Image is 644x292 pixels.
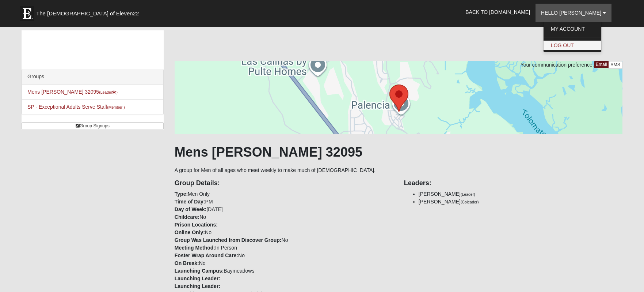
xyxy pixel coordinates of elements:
[27,104,125,110] a: SP - Exceptional Adults Serve Staff(Member )
[404,179,622,187] h4: Leaders:
[175,260,199,266] strong: On Break:
[521,62,594,68] span: Your communication preference:
[175,191,188,197] strong: Type:
[175,229,205,235] strong: Online Only:
[27,89,118,95] a: Mens [PERSON_NAME] 32095(Leader)
[608,61,622,69] a: SMS
[20,6,34,21] img: Eleven22 logo
[175,199,205,205] strong: Time of Day:
[175,222,218,228] strong: Prison Locations:
[419,198,622,206] li: [PERSON_NAME]
[460,3,536,21] a: Back to [DOMAIN_NAME]
[175,268,224,274] strong: Launching Campus:
[419,190,622,198] li: [PERSON_NAME]
[544,41,601,50] a: Log Out
[175,214,199,220] strong: Childcare:
[461,192,475,196] small: (Leader)
[22,69,163,85] div: Groups
[461,200,479,204] small: (Coleader)
[175,237,282,243] strong: Group Was Launched from Discover Group:
[541,10,601,16] span: Hello [PERSON_NAME]
[175,245,215,251] strong: Meeting Method:
[594,61,609,68] a: Email
[536,4,611,22] a: Hello [PERSON_NAME]
[175,252,238,258] strong: Foster Wrap Around Care:
[22,122,164,130] a: Group Signups
[175,144,622,160] h1: Mens [PERSON_NAME] 32095
[175,206,207,212] strong: Day of Week:
[99,90,118,94] small: (Leader )
[175,276,220,281] strong: Launching Leader:
[36,10,139,17] span: The [DEMOGRAPHIC_DATA] of Eleven22
[544,24,601,34] a: My Account
[175,179,393,187] h4: Group Details:
[16,3,162,21] a: The [DEMOGRAPHIC_DATA] of Eleven22
[107,105,125,109] small: (Member )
